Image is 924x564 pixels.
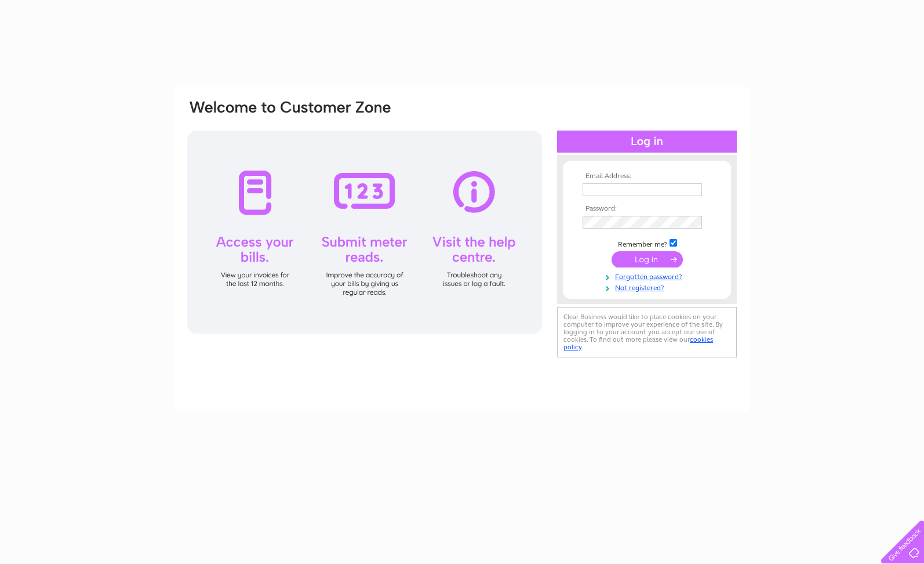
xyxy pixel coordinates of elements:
[563,335,713,351] a: cookies policy
[580,237,714,249] td: Remember me?
[580,205,714,213] th: Password:
[583,270,714,281] a: Forgotten password?
[557,307,737,357] div: Clear Business would like to place cookies on your computer to improve your experience of the sit...
[580,172,714,180] th: Email Address:
[612,251,683,267] input: Submit
[583,281,714,292] a: Not registered?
